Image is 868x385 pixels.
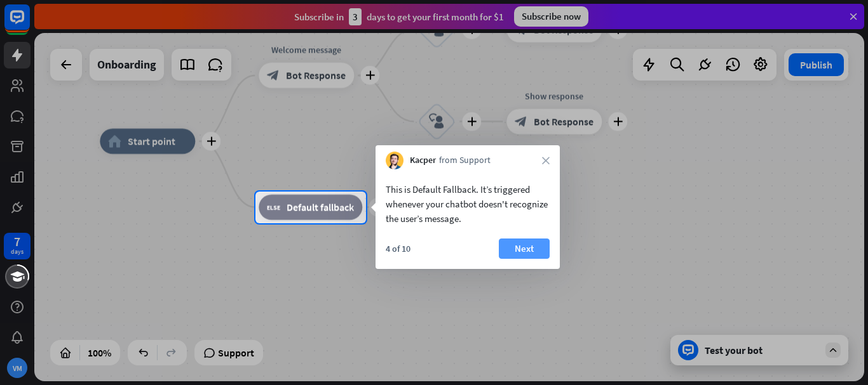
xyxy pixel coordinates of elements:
[287,201,354,214] span: Default fallback
[386,182,550,226] div: This is Default Fallback. It’s triggered whenever your chatbot doesn't recognize the user’s message.
[267,201,280,214] i: block_fallback
[542,157,550,164] i: close
[386,243,410,254] div: 4 of 10
[499,238,550,259] button: Next
[410,154,436,167] span: Kacper
[10,5,48,43] button: Open LiveChat chat widget
[439,154,491,167] span: from Support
